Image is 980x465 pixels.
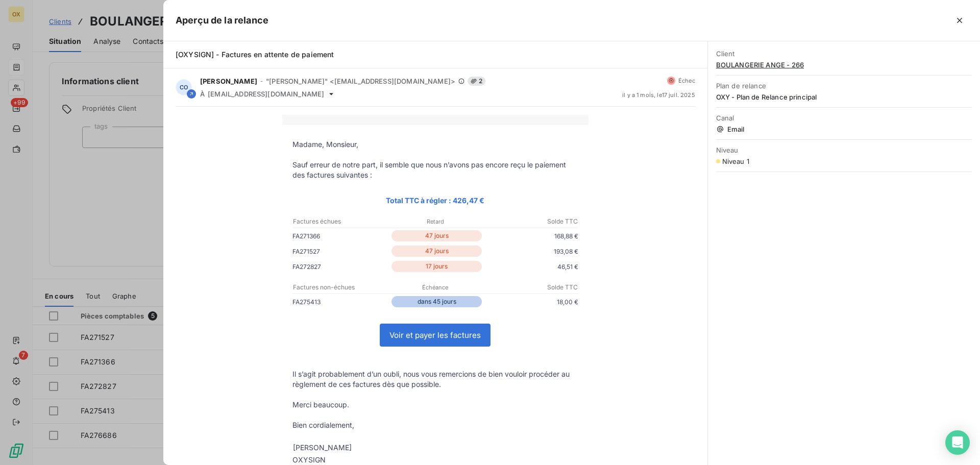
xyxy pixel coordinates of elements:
p: dans 45 jours [391,296,482,307]
p: FA271366 [292,231,389,241]
span: Niveau [716,146,972,154]
p: OXYSIGN [292,455,578,465]
p: Solde TTC [483,283,578,292]
p: 168,88 € [484,231,578,241]
span: Niveau 1 [722,157,749,165]
span: Client [716,50,972,58]
span: il y a 1 mois , le 17 juil. 2025 [622,92,695,98]
span: OXY - Plan de Relance principal [716,93,972,101]
p: 193,08 € [484,246,578,257]
p: FA271527 [292,246,389,257]
p: Factures échues [293,217,387,226]
h5: Aperçu de la relance [176,13,268,28]
span: À [200,90,205,98]
span: BOULANGERIE ANGE - 266 [716,61,972,69]
a: Voir et payer les factures [380,324,490,346]
span: "[PERSON_NAME]" <[EMAIL_ADDRESS][DOMAIN_NAME]> [266,77,455,85]
p: Il s’agit probablement d’un oubli, nous vous remercions de bien vouloir procéder au règlement de ... [292,369,578,389]
div: CO [176,79,192,95]
p: Total TTC à régler : 426,47 € [292,194,578,206]
p: 18,00 € [484,297,578,307]
div: [PERSON_NAME] [293,443,352,453]
p: Bien cordialement, [292,420,578,430]
p: FA272827 [292,261,389,272]
p: 46,51 € [484,261,578,272]
span: Canal [716,114,972,122]
p: Solde TTC [483,217,578,226]
span: [EMAIL_ADDRESS][DOMAIN_NAME] [208,90,324,98]
span: 2 [468,77,485,86]
span: Plan de relance [716,82,972,90]
span: - [260,78,263,84]
p: 17 jours [391,261,482,272]
p: FA275413 [292,297,389,307]
span: [OXYSIGN] - Factures en attente de paiement [176,50,334,59]
span: Échec [678,78,695,84]
p: Retard [388,217,482,226]
p: Merci beaucoup. [292,400,578,410]
p: Factures non-échues [293,283,387,292]
span: [PERSON_NAME] [200,77,257,85]
p: 47 jours [391,246,482,257]
span: Email [716,125,972,133]
p: Échéance [388,283,482,292]
p: Madame, Monsieur, [292,139,578,150]
div: Open Intercom Messenger [945,430,970,455]
p: 47 jours [391,230,482,241]
p: Sauf erreur de notre part, il semble que nous n’avons pas encore reçu le paiement des factures su... [292,160,578,180]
